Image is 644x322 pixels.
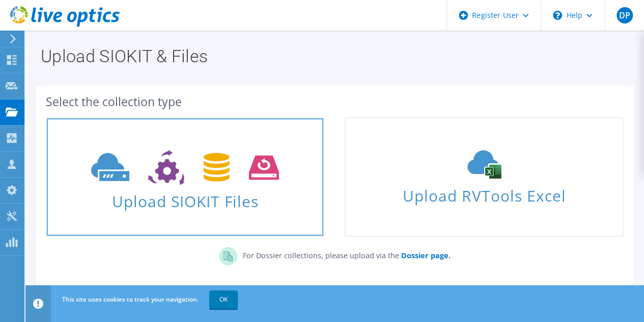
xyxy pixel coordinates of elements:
[345,117,623,237] a: Upload RVTools Excel
[401,251,450,260] b: Dossier page.
[46,117,324,237] a: Upload SIOKIT Files
[346,182,622,204] span: Upload RVTools Excel
[399,251,450,260] a: Dossier page.
[62,295,199,304] span: This site uses cookies to track your navigation.
[41,47,624,65] h1: Upload SIOKIT & Files
[617,7,633,23] span: DP
[46,96,624,107] div: Select the collection type
[553,11,562,20] svg: \n
[47,187,323,209] span: Upload SIOKIT Files
[209,290,238,309] a: OK
[237,247,450,261] p: For Dossier collections, please upload via the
